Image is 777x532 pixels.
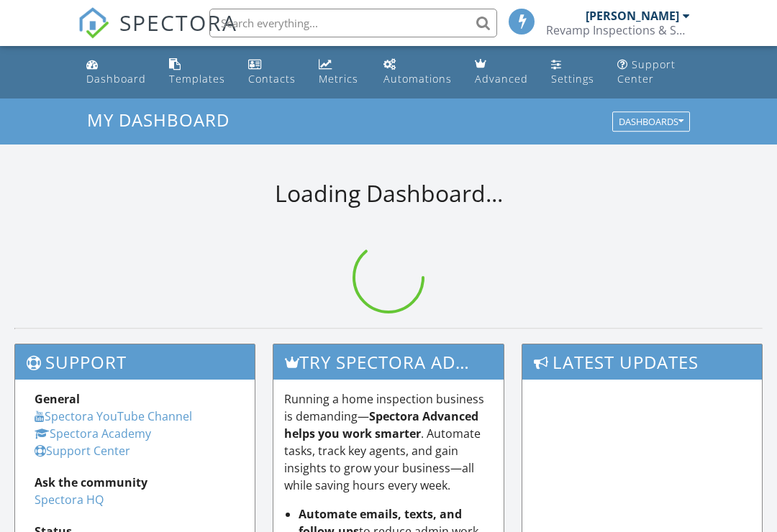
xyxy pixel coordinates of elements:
strong: General [35,391,80,407]
span: My Dashboard [87,108,230,132]
a: Dashboard [81,52,152,93]
div: Ask the community [35,474,235,491]
h3: Latest Updates [522,344,762,380]
div: Dashboards [619,117,683,127]
div: Dashboard [86,72,146,86]
img: The Best Home Inspection Software - Spectora [78,7,109,39]
a: Advanced [469,52,534,93]
div: Revamp Inspections & Solutions [546,23,690,37]
a: Templates [163,52,231,93]
strong: Spectora Advanced helps you work smarter [284,408,478,441]
div: [PERSON_NAME] [586,9,679,23]
span: SPECTORA [119,7,237,37]
a: SPECTORA [78,19,237,50]
div: Advanced [475,72,528,86]
a: Settings [545,52,600,93]
h3: Try spectora advanced [DATE] [273,344,504,380]
a: Metrics [313,52,366,93]
input: Search everything... [209,9,497,37]
a: Spectora Academy [35,426,151,441]
div: Templates [169,72,225,86]
a: Support Center [35,443,130,459]
p: Running a home inspection business is demanding— . Automate tasks, track key agents, and gain ins... [284,390,494,494]
a: Spectora YouTube Channel [35,408,192,424]
div: Automations [383,72,452,86]
a: Automations (Basic) [378,52,458,93]
div: Settings [551,72,594,86]
div: Support Center [617,58,676,86]
div: Contacts [248,72,296,86]
a: Spectora HQ [35,492,104,508]
a: Contacts [242,52,301,93]
a: Support Center [612,52,696,93]
button: Dashboards [612,112,690,132]
div: Metrics [319,72,358,86]
h3: Support [15,344,255,380]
